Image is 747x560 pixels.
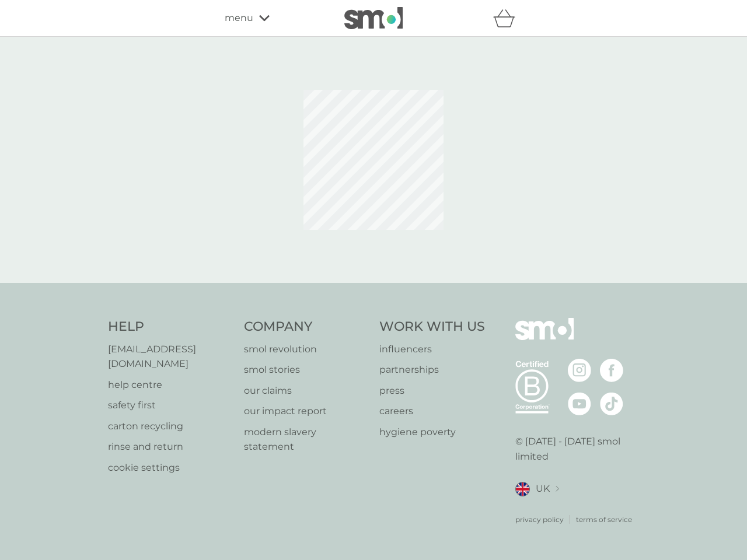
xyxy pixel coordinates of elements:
a: influencers [379,342,485,357]
a: press [379,383,485,398]
div: basket [493,6,522,30]
img: smol [344,7,403,29]
img: smol [515,318,574,358]
a: safety first [108,398,232,413]
a: modern slavery statement [244,425,368,454]
a: partnerships [379,362,485,377]
img: select a new location [556,486,559,492]
h4: Company [244,318,368,336]
a: smol revolution [244,342,368,357]
a: [EMAIL_ADDRESS][DOMAIN_NAME] [108,342,232,372]
span: UK [536,481,550,496]
a: help centre [108,377,232,393]
a: our claims [244,383,368,398]
img: visit the smol Youtube page [568,392,591,415]
h4: Work With Us [379,318,485,336]
span: menu [225,10,253,26]
a: smol stories [244,362,368,377]
p: © [DATE] - [DATE] smol limited [515,434,640,464]
a: privacy policy [515,514,564,525]
img: visit the smol Tiktok page [600,392,623,415]
img: visit the smol Facebook page [600,359,623,382]
a: careers [379,404,485,419]
img: UK flag [515,482,530,496]
a: carton recycling [108,419,232,434]
a: terms of service [576,514,632,525]
a: rinse and return [108,439,232,454]
a: our impact report [244,404,368,419]
a: cookie settings [108,460,232,475]
h4: Help [108,318,232,336]
img: visit the smol Instagram page [568,359,591,382]
a: hygiene poverty [379,425,485,440]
